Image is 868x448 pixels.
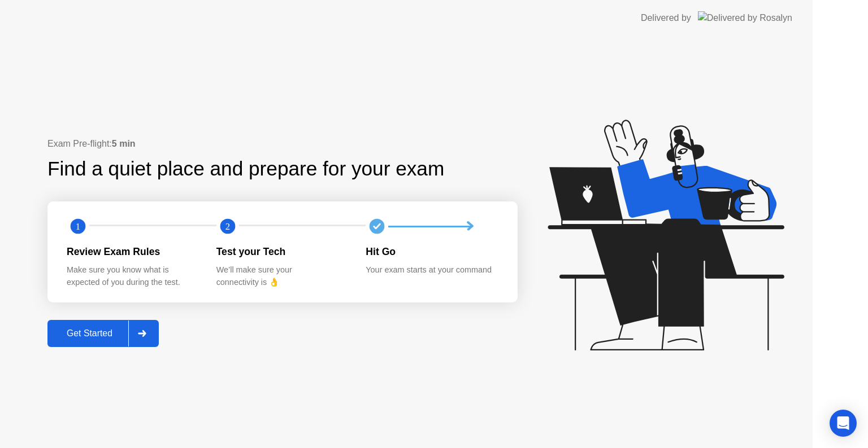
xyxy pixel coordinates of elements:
[216,264,348,288] div: We’ll make sure your connectivity is 👌
[216,244,348,259] div: Test your Tech
[51,328,128,339] div: Get Started
[47,137,518,151] div: Exam Pre-flight:
[76,221,80,232] text: 1
[47,320,159,347] button: Get Started
[112,139,136,148] b: 5 min
[67,264,198,288] div: Make sure you know what is expected of you during the test.
[698,11,792,24] img: Delivered by Rosalyn
[641,11,691,25] div: Delivered by
[830,410,857,437] div: Open Intercom Messenger
[47,154,446,184] div: Find a quiet place and prepare for your exam
[67,244,198,259] div: Review Exam Rules
[366,264,497,276] div: Your exam starts at your command
[366,244,497,259] div: Hit Go
[225,221,230,232] text: 2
